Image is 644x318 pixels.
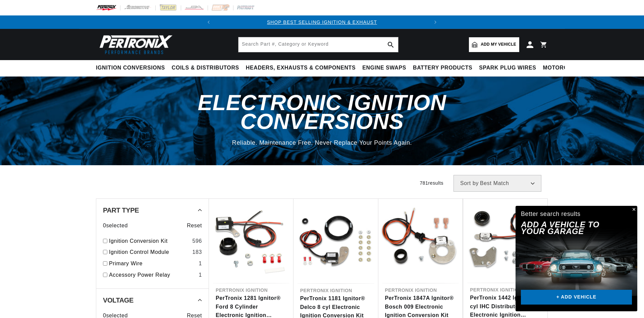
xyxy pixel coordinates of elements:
[460,181,479,186] span: Sort by
[243,60,359,76] summary: Headers, Exhausts & Components
[453,175,541,192] select: Sort by
[109,259,196,268] a: Primary Wire
[79,15,565,29] slideshow-component: Translation missing: en.sections.announcements.announcement_bar
[109,271,196,279] a: Accessory Power Relay
[359,60,410,76] summary: Engine Swaps
[232,139,412,146] span: Reliable. Maintenance Free. Never Replace Your Points Again.
[215,18,429,26] div: Announcement
[246,64,356,72] span: Headers, Exhausts & Components
[168,60,243,76] summary: Coils & Distributors
[109,248,190,257] a: Ignition Control Module
[103,221,128,230] span: 0 selected
[429,15,442,29] button: Translation missing: en.sections.announcements.next_announcement
[199,271,202,279] div: 1
[521,209,581,219] div: Better search results
[192,248,202,257] div: 183
[267,19,377,25] a: SHOP BEST SELLING IGNITION & EXHAUST
[383,37,398,52] button: search button
[420,180,443,186] span: 781 results
[238,37,398,52] input: Search Part #, Category or Keyword
[540,60,586,76] summary: Motorcycle
[198,90,446,133] span: Electronic Ignition Conversions
[192,237,202,245] div: 596
[96,60,168,76] summary: Ignition Conversions
[469,37,519,52] a: Add my vehicle
[521,221,615,235] h2: Add A VEHICLE to your garage
[362,64,406,72] span: Engine Swaps
[202,15,215,29] button: Translation missing: en.sections.announcements.previous_announcement
[172,64,239,72] span: Coils & Distributors
[543,64,583,72] span: Motorcycle
[413,64,472,72] span: Battery Products
[476,60,539,76] summary: Spark Plug Wires
[103,297,133,304] span: Voltage
[521,290,632,305] a: + ADD VEHICLE
[96,64,165,72] span: Ignition Conversions
[103,207,139,214] span: Part Type
[481,41,516,48] span: Add my vehicle
[410,60,476,76] summary: Battery Products
[199,259,202,268] div: 1
[479,64,536,72] span: Spark Plug Wires
[629,206,637,214] button: Close
[96,33,173,56] img: Pertronix
[109,237,190,245] a: Ignition Conversion Kit
[187,221,202,230] span: Reset
[215,18,429,26] div: 1 of 2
